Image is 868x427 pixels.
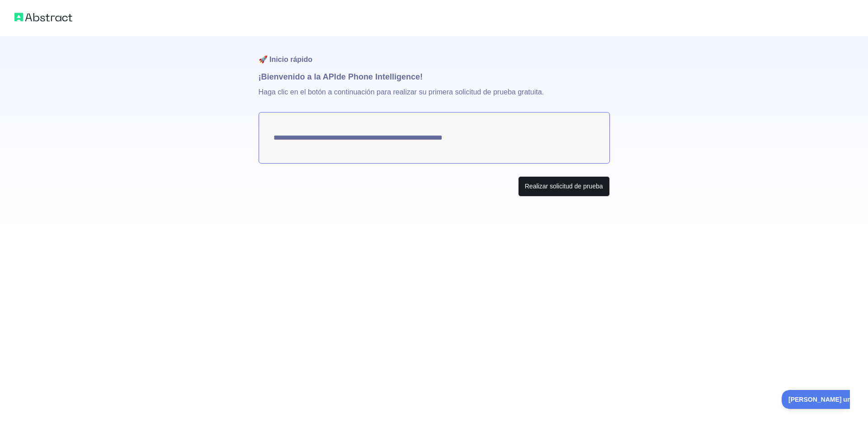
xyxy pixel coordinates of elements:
img: Logotipo abstracto [14,11,72,23]
button: Realizar solicitud de prueba [518,176,610,197]
font: ¡Bienvenido a la API [259,72,336,81]
font: de Phone Intelligence [336,72,420,81]
font: Haga clic en el botón a continuación para realizar su primera solicitud de prueba gratuita. [259,88,544,96]
font: Realizar solicitud de prueba [525,183,603,190]
font: 🚀 Inicio rápido [259,56,313,63]
font: ! [420,72,423,81]
font: [PERSON_NAME] una pregunta [7,6,102,13]
iframe: Activar/desactivar soporte al cliente [782,390,850,409]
